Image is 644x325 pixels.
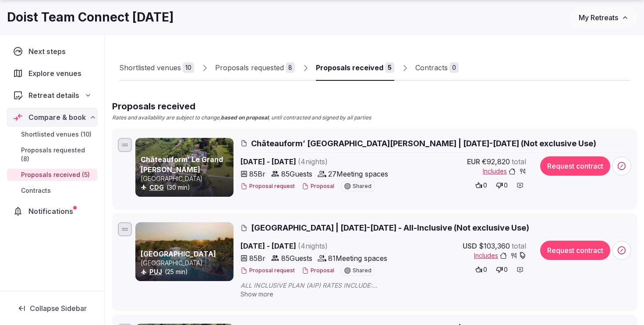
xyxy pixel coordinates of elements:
p: [GEOGRAPHIC_DATA] [141,174,232,183]
span: EUR [467,156,480,167]
span: USD [463,241,477,251]
button: Proposal [302,267,334,274]
button: 0 [473,179,490,191]
button: Proposal [302,183,334,190]
a: CDG [149,184,164,191]
h1: Doist Team Connect [DATE] [7,9,174,26]
span: total [512,241,526,251]
button: Request contract [540,241,610,260]
span: 0 [504,265,508,274]
span: Collapse Sidebar [30,304,87,313]
a: Proposals requested (8) [7,144,97,165]
span: 85 Guests [281,169,312,179]
span: ( 4 night s ) [298,242,328,250]
p: [GEOGRAPHIC_DATA] [141,259,232,267]
span: [DATE] - [DATE] [241,241,395,251]
span: €92,820 [482,156,510,167]
span: ( 4 night s ) [298,157,328,166]
h2: Proposals received [112,100,371,112]
a: Explore venues [7,64,97,83]
span: 0 [504,181,508,190]
button: Includes [483,167,526,176]
span: 85 Br [249,169,265,179]
div: Proposals received [316,62,383,73]
span: Contracts [21,186,51,195]
div: 8 [286,62,295,73]
div: Contracts [415,62,448,73]
button: Proposal request [241,267,295,274]
button: 0 [473,264,490,276]
button: Request contract [540,156,610,176]
span: [DATE] - [DATE] [241,156,395,167]
span: Shared [353,184,372,189]
button: Includes [474,251,526,260]
strong: based on proposal [221,114,269,121]
a: Proposals received (5) [7,169,97,181]
span: 85 Guests [281,253,312,264]
div: (30 min) [141,183,232,192]
p: Rates and availability are subject to change, , until contracted and signed by all parties [112,114,371,122]
span: 27 Meeting spaces [328,169,388,179]
span: Show more [241,290,273,298]
a: Châteauform’ Le Grand [PERSON_NAME] [141,155,223,173]
span: [GEOGRAPHIC_DATA] | [DATE]-[DATE] - All-Inclusive (Not exclusive Use) [251,222,529,233]
span: total [512,156,526,167]
button: PUJ [149,267,162,276]
button: 0 [493,179,510,191]
span: Notifications [28,206,77,217]
div: (25 min) [141,267,232,276]
span: Proposals received (5) [21,170,90,179]
button: My Retreats [570,7,637,29]
span: ALL INCLUSIVE PLAN (AIP) RATES INCLUDE: - Unlimited liquors & house wines by the Glass From the a... [241,281,631,290]
a: PUJ [149,268,162,275]
span: 81 Meeting spaces [328,253,387,264]
span: Compare & book [28,112,86,123]
span: 0 [483,265,487,274]
a: Shortlisted venues (10) [7,128,97,141]
a: Shortlisted venues10 [119,55,194,81]
button: CDG [149,183,164,192]
a: Contracts0 [415,55,459,81]
div: Proposals requested [215,62,284,73]
div: 5 [385,62,394,73]
a: Next steps [7,42,97,61]
span: Next steps [28,46,69,57]
span: My Retreats [579,13,618,22]
button: Proposal request [241,183,295,190]
span: Retreat details [28,90,79,101]
span: $103,360 [479,241,510,251]
div: 0 [449,62,459,73]
span: Châteauform’ [GEOGRAPHIC_DATA][PERSON_NAME] | [DATE]-[DATE] (Not exclusive Use) [251,138,596,149]
span: Proposals requested (8) [21,146,94,163]
a: Proposals requested8 [215,55,295,81]
span: 0 [483,181,487,190]
a: [GEOGRAPHIC_DATA] [141,249,216,258]
span: Shared [353,268,372,273]
button: 0 [493,264,510,276]
button: Collapse Sidebar [7,299,97,318]
span: Shortlisted venues (10) [21,130,92,139]
div: Shortlisted venues [119,62,181,73]
span: 85 Br [249,253,265,264]
a: Notifications [7,202,97,220]
span: Explore venues [28,68,85,79]
a: Proposals received5 [316,55,394,81]
a: Contracts [7,184,97,197]
div: 10 [183,62,194,73]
